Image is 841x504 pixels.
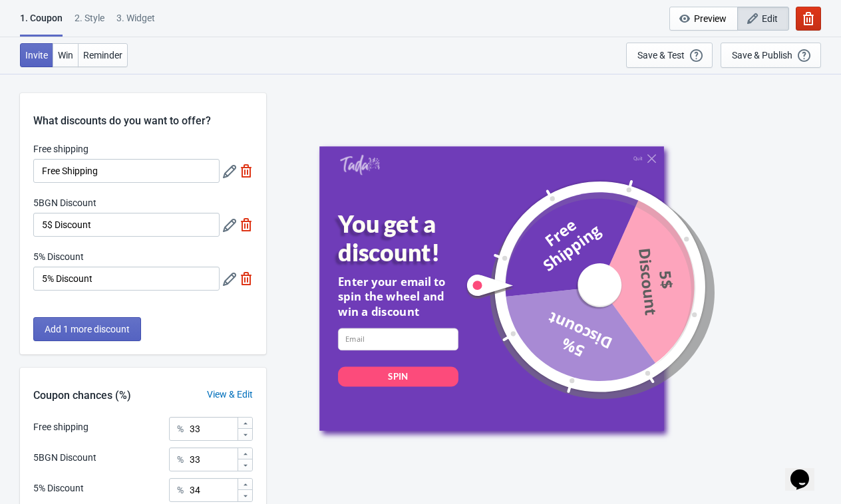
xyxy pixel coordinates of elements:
[33,196,96,209] label: 5BGN Discount
[340,154,380,176] a: Tada Shopify App - Exit Intent, Spin to Win Popups, Newsletter Discount Gift Game
[240,218,253,231] img: delete.svg
[340,154,380,175] img: Tada Shopify App - Exit Intent, Spin to Win Popups, Newsletter Discount Gift Game
[194,388,266,402] div: View & Edit
[20,93,266,129] div: What discounts do you want to offer?
[388,370,408,382] div: SPIN
[78,43,128,67] button: Reminder
[240,164,253,178] img: delete.svg
[177,451,184,467] div: %
[20,43,53,67] button: Invite
[83,50,122,61] span: Reminder
[177,421,184,437] div: %
[626,43,713,68] button: Save & Test
[189,447,237,471] input: Chance
[637,50,685,61] div: Save & Test
[177,482,184,498] div: %
[338,274,458,319] div: Enter your email to spin the wheel and win a discount
[633,155,643,161] div: Quit
[338,209,482,266] div: You get a discount!
[785,451,828,491] iframe: chat widget
[45,324,130,334] span: Add 1 more discount
[20,11,63,37] div: 1. Coupon
[33,451,96,465] div: 5BGN Discount
[20,388,144,404] div: Coupon chances (%)
[732,50,792,61] div: Save & Publish
[721,43,821,68] button: Save & Publish
[694,13,727,24] span: Preview
[25,50,48,61] span: Invite
[75,11,104,35] div: 2 . Style
[189,478,237,502] input: Chance
[737,7,789,31] button: Edit
[240,272,253,285] img: delete.svg
[58,50,73,61] span: Win
[33,317,141,341] button: Add 1 more discount
[33,481,84,495] div: 5% Discount
[33,142,88,156] label: Free shipping
[669,7,738,31] button: Preview
[189,417,237,441] input: Chance
[338,328,458,350] input: Email
[762,13,778,24] span: Edit
[53,43,79,67] button: Win
[33,250,84,263] label: 5% Discount
[116,11,155,35] div: 3. Widget
[33,420,88,434] div: Free shipping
